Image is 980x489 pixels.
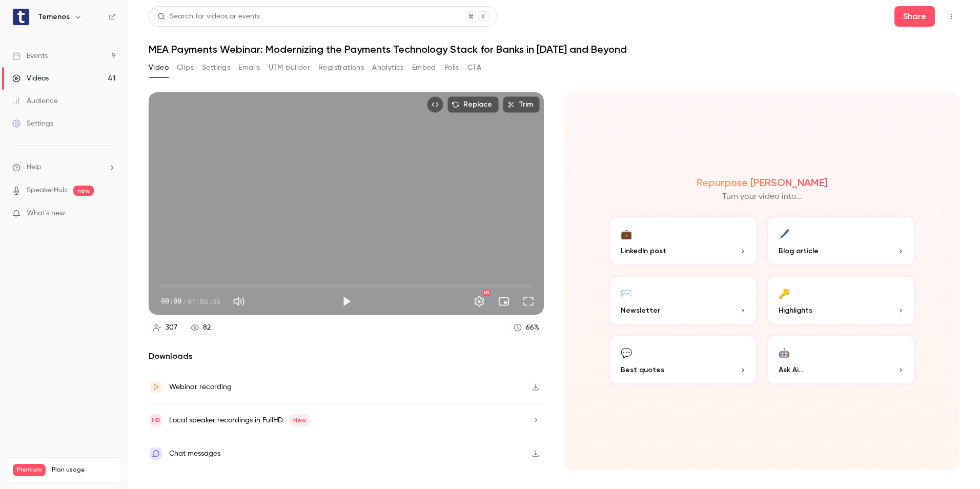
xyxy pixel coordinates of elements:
[12,118,53,129] div: Settings
[779,344,790,360] div: 🤖
[894,6,935,27] button: Share
[766,275,916,326] button: 🔑Highlights
[336,291,357,312] button: Play
[27,208,65,219] span: What's new
[494,291,514,312] button: Turn on miniplayer
[289,414,310,426] span: New
[469,291,489,312] button: Settings
[38,12,70,22] h6: Temenos
[318,59,364,76] button: Registrations
[722,191,802,203] p: Turn your video into...
[372,59,404,76] button: Analytics
[447,96,499,113] button: Replace
[427,96,443,113] button: Embed video
[166,322,177,333] div: 307
[149,350,544,362] h2: Downloads
[169,414,310,426] div: Local speaker recordings in FullHD
[169,381,232,393] div: Webinar recording
[518,291,539,312] button: Full screen
[13,9,29,25] img: Temenos
[608,215,758,267] button: 💼LinkedIn post
[177,59,194,76] button: Clips
[27,162,42,173] span: Help
[526,322,539,333] div: 66 %
[12,51,48,61] div: Events
[779,305,812,316] span: Highlights
[621,344,632,360] div: 💬
[621,246,666,256] span: LinkedIn post
[12,96,58,106] div: Audience
[182,296,187,307] span: /
[608,275,758,326] button: ✉️Newsletter
[269,59,310,76] button: UTM builder
[157,11,260,22] div: Search for videos or events
[412,59,436,76] button: Embed
[943,8,959,25] button: Top Bar Actions
[621,226,632,241] div: 💼
[186,321,215,335] a: 82
[169,447,220,460] div: Chat messages
[149,59,169,76] button: Video
[229,291,249,312] button: Mute
[27,185,67,196] a: SpeakerHub
[766,334,916,385] button: 🤖Ask Ai...
[697,176,827,189] h2: Repurpose [PERSON_NAME]
[444,59,459,76] button: Polls
[188,296,220,307] span: 01:03:36
[509,321,544,335] a: 66%
[621,305,660,316] span: Newsletter
[467,59,481,76] button: CTA
[104,209,116,218] iframe: Noticeable Trigger
[202,59,230,76] button: Settings
[779,285,790,301] div: 🔑
[203,322,211,333] div: 82
[13,464,46,476] span: Premium
[149,321,182,335] a: 307
[483,290,490,296] div: HD
[238,59,260,76] button: Emails
[766,215,916,267] button: 🖊️Blog article
[779,364,803,375] span: Ask Ai...
[161,296,220,307] div: 00:00
[73,186,94,196] span: new
[149,43,959,55] h1: MEA Payments Webinar: Modernizing the Payments Technology Stack for Banks in [DATE] and Beyond
[52,466,115,474] span: Plan usage
[779,226,790,241] div: 🖊️
[503,96,540,113] button: Trim
[621,364,664,375] span: Best quotes
[12,162,116,173] li: help-dropdown-opener
[779,246,819,256] span: Blog article
[621,285,632,301] div: ✉️
[608,334,758,385] button: 💬Best quotes
[161,296,181,307] span: 00:00
[12,73,49,84] div: Videos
